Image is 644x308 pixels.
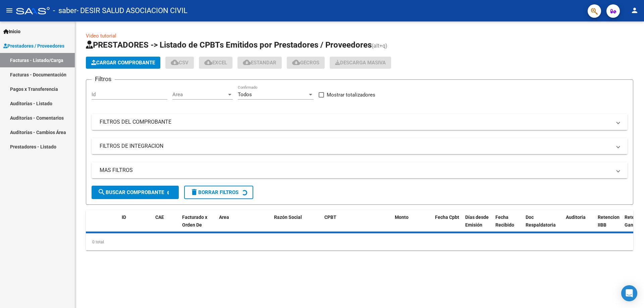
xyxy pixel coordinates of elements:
[219,214,229,220] span: Area
[631,6,639,14] mat-icon: person
[92,186,179,199] button: Buscar Comprobante
[155,214,164,220] span: CAE
[76,3,187,18] span: - DESIR SALUD ASOCIACION CIVIL
[463,210,493,240] datatable-header-cell: Días desde Emisión
[92,114,628,130] mat-expansion-panel-header: FILTROS DEL COMPROBANTE
[119,210,153,240] datatable-header-cell: ID
[274,214,302,220] span: Razón Social
[3,42,64,50] span: Prestadores / Proveedores
[237,57,282,69] button: Estandar
[171,60,189,66] span: CSV
[182,214,207,228] span: Facturado x Orden De
[53,3,76,18] span: - saber
[184,186,253,199] button: Borrar Filtros
[165,57,194,69] button: CSV
[292,58,300,66] mat-icon: cloud_download
[216,210,262,240] datatable-header-cell: Area
[153,210,179,240] datatable-header-cell: CAE
[327,91,375,99] span: Mostrar totalizadores
[287,57,325,69] button: Gecros
[392,210,432,240] datatable-header-cell: Monto
[621,285,637,301] div: Open Intercom Messenger
[395,214,409,220] span: Monto
[243,58,251,66] mat-icon: cloud_download
[432,210,463,240] datatable-header-cell: Fecha Cpbt
[324,214,336,220] span: CPBT
[92,162,628,178] mat-expansion-panel-header: MAS FILTROS
[435,214,459,220] span: Fecha Cpbt
[493,210,523,240] datatable-header-cell: Fecha Recibido
[465,214,489,228] span: Días desde Emisión
[172,91,227,98] span: Area
[243,60,276,66] span: Estandar
[100,142,611,150] mat-panel-title: FILTROS DE INTEGRACION
[566,214,586,220] span: Auditoria
[190,188,198,196] mat-icon: delete
[598,214,620,228] span: Retencion IIBB
[100,167,611,174] mat-panel-title: MAS FILTROS
[495,214,514,228] span: Fecha Recibido
[86,57,160,69] button: Cargar Comprobante
[171,58,179,66] mat-icon: cloud_download
[86,33,116,39] a: Video tutorial
[86,234,633,250] div: 0 total
[563,210,595,240] datatable-header-cell: Auditoria
[98,188,106,196] mat-icon: search
[3,28,20,35] span: Inicio
[322,210,392,240] datatable-header-cell: CPBT
[122,214,126,220] span: ID
[100,118,611,126] mat-panel-title: FILTROS DEL COMPROBANTE
[92,74,115,84] h3: Filtros
[204,60,227,66] span: EXCEL
[330,57,391,69] app-download-masive: Descarga masiva de comprobantes (adjuntos)
[204,58,212,66] mat-icon: cloud_download
[5,6,13,14] mat-icon: menu
[92,138,628,154] mat-expansion-panel-header: FILTROS DE INTEGRACION
[292,60,319,66] span: Gecros
[91,60,155,66] span: Cargar Comprobante
[330,57,391,69] button: Descarga Masiva
[335,60,386,66] span: Descarga Masiva
[372,43,387,49] span: (alt+q)
[98,189,164,195] span: Buscar Comprobante
[86,40,372,50] span: PRESTADORES -> Listado de CPBTs Emitidos por Prestadores / Proveedores
[523,210,563,240] datatable-header-cell: Doc Respaldatoria
[179,210,216,240] datatable-header-cell: Facturado x Orden De
[526,214,556,228] span: Doc Respaldatoria
[271,210,322,240] datatable-header-cell: Razón Social
[238,91,252,98] span: Todos
[190,189,238,195] span: Borrar Filtros
[199,57,232,69] button: EXCEL
[595,210,622,240] datatable-header-cell: Retencion IIBB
